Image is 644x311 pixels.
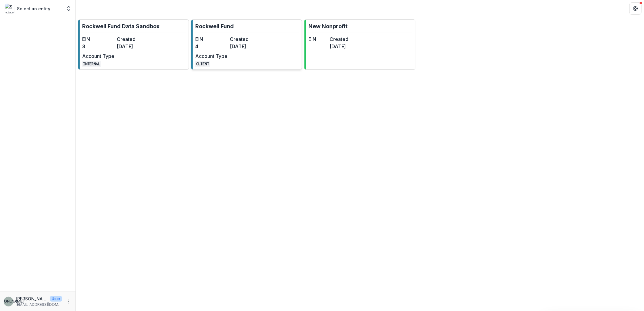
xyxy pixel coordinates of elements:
a: New NonprofitEINCreated[DATE] [304,19,415,70]
button: Get Help [629,2,642,15]
button: More [65,298,72,305]
code: CLIENT [195,61,210,67]
dd: [DATE] [330,43,348,50]
p: User [50,296,62,302]
dt: Created [330,35,348,43]
dt: Created [230,35,262,43]
p: Rockwell Fund [195,22,234,30]
a: Rockwell Fund Data SandboxEIN3Created[DATE]Account TypeINTERNAL [78,19,189,70]
p: Rockwell Fund Data Sandbox [82,22,159,30]
a: Rockwell FundEIN4Created[DATE]Account TypeCLIENT [191,19,302,70]
dd: [DATE] [117,43,149,50]
p: [PERSON_NAME] [16,296,47,302]
button: Open entity switcher [65,2,73,15]
dd: 4 [195,43,227,50]
p: Select an entity [17,5,50,12]
img: Select an entity [5,4,15,13]
dt: Account Type [195,52,227,60]
dt: EIN [308,35,327,43]
dt: EIN [195,35,227,43]
dd: 3 [82,43,114,50]
dd: [DATE] [230,43,262,50]
code: INTERNAL [82,61,101,67]
p: New Nonprofit [308,22,347,30]
dt: Account Type [82,52,114,60]
p: [EMAIL_ADDRESS][DOMAIN_NAME] [16,302,62,307]
dt: Created [117,35,149,43]
dt: EIN [82,35,114,43]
